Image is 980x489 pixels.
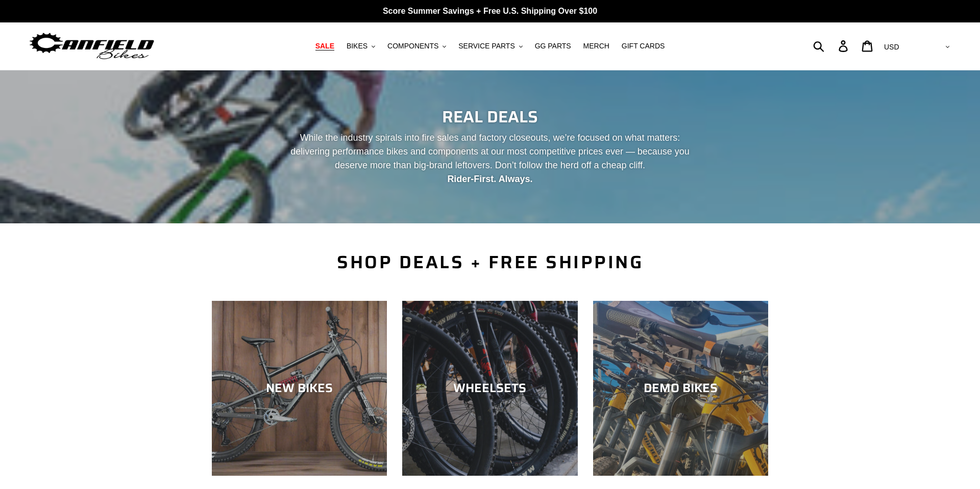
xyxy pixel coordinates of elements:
a: GG PARTS [530,39,576,53]
button: BIKES [341,39,380,53]
span: SALE [315,42,334,50]
a: NEW BIKES [212,301,387,476]
button: COMPONENTS [382,39,451,53]
a: WHEELSETS [402,301,577,476]
span: MERCH [583,42,609,50]
span: SERVICE PARTS [458,42,514,50]
input: Search [819,35,845,57]
span: GIFT CARDS [622,42,665,50]
p: While the industry spirals into fire sales and factory closeouts, we’re focused on what matters: ... [281,131,699,186]
span: BIKES [347,42,367,50]
button: SERVICE PARTS [453,39,527,53]
a: SALE [310,39,339,53]
div: NEW BIKES [212,381,387,396]
a: MERCH [578,39,615,53]
img: Canfield Bikes [28,30,156,62]
h2: SHOP DEALS + FREE SHIPPING [212,251,768,273]
a: GIFT CARDS [617,39,670,53]
div: WHEELSETS [402,381,577,396]
a: DEMO BIKES [593,301,768,476]
h2: REAL DEALS [212,107,768,126]
strong: Rider-First. Always. [447,174,532,184]
div: DEMO BIKES [593,381,768,396]
span: COMPONENTS [387,42,438,50]
span: GG PARTS [535,42,571,50]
